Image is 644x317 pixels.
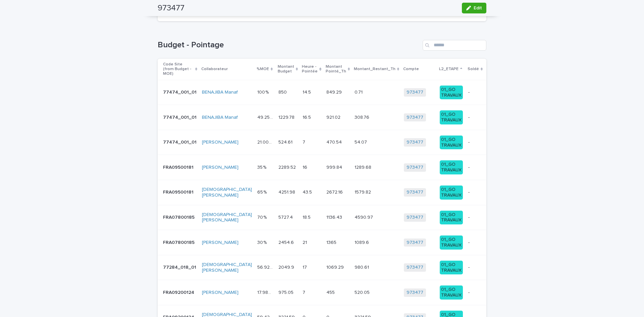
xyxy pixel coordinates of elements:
[303,138,307,145] p: 7
[354,65,395,73] p: Montant_Restant_Th
[278,113,296,120] p: 1229.78
[202,290,238,296] a: [PERSON_NAME]
[468,215,482,220] p: -
[278,263,296,270] p: 2049.9
[355,163,373,170] p: 1289.68
[278,239,295,246] p: 2454.6
[462,3,486,13] button: Edit
[326,88,343,95] p: 849.29
[158,230,522,255] tr: FRA07800185FRA07800185 [PERSON_NAME] 30 %30 % 2454.62454.6 2121 13651365 1089.61089.6 973477 01_G...
[303,163,309,170] p: 16
[440,235,463,250] div: 01_GO TRAVAUX
[355,263,370,270] p: 980.61
[163,188,195,195] p: FRA09500181
[257,263,274,270] p: 56.926 %
[326,263,345,270] p: 1069.29
[468,190,482,195] p: -
[257,65,269,73] p: %MOE
[468,90,482,95] p: -
[202,240,238,246] a: [PERSON_NAME]
[407,190,423,195] a: 973477
[158,180,522,205] tr: FRA09500181FRA09500181 [DEMOGRAPHIC_DATA][PERSON_NAME] 65 %65 % 4251.984251.98 43.543.5 2672.1626...
[407,140,423,145] a: 973477
[440,110,463,124] div: 01_GO TRAVAUX
[407,215,423,220] a: 973477
[163,263,198,270] p: 77284_018_01
[468,265,482,270] p: -
[468,290,482,296] p: -
[278,188,297,195] p: 4251.98
[326,163,343,170] p: 999.84
[202,212,252,223] a: [DEMOGRAPHIC_DATA][PERSON_NAME]
[202,187,252,198] a: [DEMOGRAPHIC_DATA][PERSON_NAME]
[303,188,313,195] p: 43.5
[202,140,238,145] a: [PERSON_NAME]
[201,65,228,73] p: Collaborateur
[202,115,238,120] a: BENAJIBA Manaf
[468,240,482,246] p: -
[440,261,463,275] div: 01_GO TRAVAUX
[257,188,268,195] p: 65 %
[468,140,482,145] p: -
[303,239,308,246] p: 21
[326,113,342,120] p: 921.02
[355,88,364,95] p: 0.71
[355,213,374,220] p: 4590.97
[403,65,419,73] p: Compte
[163,113,198,120] p: 77474_001_01
[423,40,486,51] input: Search
[468,65,479,73] p: Soldé
[439,65,459,73] p: L2_ETAPE
[326,239,338,246] p: 1365
[303,263,308,270] p: 17
[163,288,196,296] p: FRA09200124
[163,61,194,78] p: Code Site (from Budget - MOE)
[158,130,522,155] tr: 77474_001_0177474_001_01 [PERSON_NAME] 21.009 %21.009 % 524.61524.61 77 470.54470.54 54.0754.07 9...
[278,163,297,170] p: 2289.52
[326,63,346,75] p: Montant Pointé_Th
[158,105,522,130] tr: 77474_001_0177474_001_01 BENAJIBA Manaf 49.25 %49.25 % 1229.781229.78 16.516.5 921.02921.02 308.7...
[407,290,423,296] a: 973477
[158,40,420,50] h1: Budget - Pointage
[407,165,423,170] a: 973477
[355,113,371,120] p: 308.76
[257,288,274,296] p: 17.987 %
[278,213,294,220] p: 5727.4
[163,239,196,246] p: FRA07800185
[440,186,463,200] div: 01_GO TRAVAUX
[468,165,482,170] p: -
[355,288,371,296] p: 520.05
[407,90,423,95] a: 973477
[257,213,268,220] p: 70 %
[158,3,184,13] h2: 973477
[407,240,423,246] a: 973477
[158,205,522,230] tr: FRA07800185FRA07800185 [DEMOGRAPHIC_DATA][PERSON_NAME] 70 %70 % 5727.45727.4 18.518.5 1136.431136...
[202,262,252,273] a: [DEMOGRAPHIC_DATA][PERSON_NAME]
[163,138,198,145] p: 77474_001_01
[158,155,522,180] tr: FRA09500181FRA09500181 [PERSON_NAME] 35 %35 % 2289.522289.52 1616 999.84999.84 1289.681289.68 973...
[407,115,423,120] a: 973477
[278,88,288,95] p: 850
[302,63,318,75] p: Heure - Pointée
[303,213,312,220] p: 18.5
[158,80,522,105] tr: 77474_001_0177474_001_01 BENAJIBA Manaf 100 %100 % 850850 14.514.5 849.29849.29 0.710.71 973477 0...
[355,188,372,195] p: 1579.82
[257,88,270,95] p: 100 %
[257,163,268,170] p: 35 %
[257,239,268,246] p: 30 %
[257,138,274,145] p: 21.009 %
[163,213,196,220] p: FRA07800185
[303,113,312,120] p: 16.5
[326,138,343,145] p: 470.54
[355,239,370,246] p: 1089.6
[326,288,336,296] p: 455
[158,280,522,305] tr: FRA09200124FRA09200124 [PERSON_NAME] 17.987 %17.987 % 975.05975.05 77 455455 520.05520.05 973477 ...
[158,255,522,280] tr: 77284_018_0177284_018_01 [DEMOGRAPHIC_DATA][PERSON_NAME] 56.926 %56.926 % 2049.92049.9 1717 1069....
[440,285,463,300] div: 01_GO TRAVAUX
[303,288,307,296] p: 7
[202,90,238,95] a: BENAJIBA Manaf
[257,113,274,120] p: 49.25 %
[278,288,295,296] p: 975.05
[440,136,463,150] div: 01_GO TRAVAUX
